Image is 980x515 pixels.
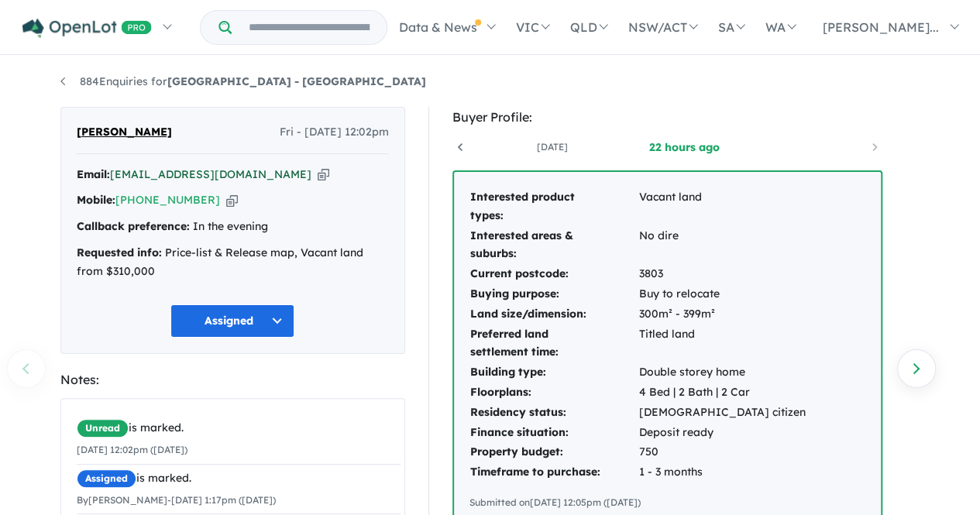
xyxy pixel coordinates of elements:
[469,403,638,423] td: Residency status:
[638,226,806,265] td: No dire
[469,187,638,226] td: Interested product types:
[77,193,115,207] strong: Mobile:
[77,494,276,506] small: By [PERSON_NAME] - [DATE] 1:17pm ([DATE])
[638,383,806,403] td: 4 Bed | 2 Bath | 2 Car
[469,304,638,324] td: Land size/dimension:
[638,264,806,284] td: 3803
[77,419,129,438] span: Unread
[469,284,638,304] td: Buying purpose:
[22,19,152,38] img: Openlot PRO Logo White
[77,244,389,281] div: Price-list & Release map, Vacant land from $310,000
[77,123,172,142] span: [PERSON_NAME]
[469,495,865,510] div: Submitted on [DATE] 12:05pm ([DATE])
[469,264,638,284] td: Current postcode:
[110,167,311,181] a: [EMAIL_ADDRESS][DOMAIN_NAME]
[60,369,405,390] div: Notes:
[77,419,401,438] div: is marked.
[60,74,426,88] a: 884Enquiries for[GEOGRAPHIC_DATA] - [GEOGRAPHIC_DATA]
[469,462,638,482] td: Timeframe to purchase:
[77,469,136,488] span: Assigned
[638,284,806,304] td: Buy to relocate
[469,324,638,363] td: Preferred land settlement time:
[638,304,806,324] td: 300m² - 399m²
[226,192,238,208] button: Copy
[638,462,806,482] td: 1 - 3 months
[823,19,939,35] span: [PERSON_NAME]...
[77,245,162,259] strong: Requested info:
[469,362,638,383] td: Building type:
[170,304,294,338] button: Assigned
[638,324,806,363] td: Titled land
[115,193,220,207] a: [PHONE_NUMBER]
[280,123,389,142] span: Fri - [DATE] 12:02pm
[469,442,638,462] td: Property budget:
[452,107,882,128] div: Buyer Profile:
[469,226,638,265] td: Interested areas & suburbs:
[235,11,383,44] input: Try estate name, suburb, builder or developer
[469,423,638,443] td: Finance situation:
[77,167,110,181] strong: Email:
[618,139,750,155] a: 22 hours ago
[638,423,806,443] td: Deposit ready
[60,73,920,91] nav: breadcrumb
[318,167,329,183] button: Copy
[77,444,187,455] small: [DATE] 12:02pm ([DATE])
[638,187,806,226] td: Vacant land
[77,218,389,236] div: In the evening
[167,74,426,88] strong: [GEOGRAPHIC_DATA] - [GEOGRAPHIC_DATA]
[77,469,401,488] div: is marked.
[469,383,638,403] td: Floorplans:
[487,139,618,155] a: [DATE]
[638,362,806,383] td: Double storey home
[638,403,806,423] td: [DEMOGRAPHIC_DATA] citizen
[77,219,190,233] strong: Callback preference:
[638,442,806,462] td: 750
